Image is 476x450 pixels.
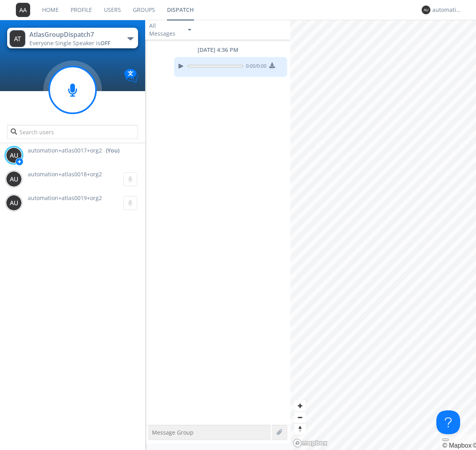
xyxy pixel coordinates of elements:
button: Toggle attribution [442,439,449,441]
button: Zoom out [294,412,306,423]
div: Everyone · [29,39,119,47]
img: Translation enabled [124,69,138,83]
img: 373638.png [10,30,25,47]
span: automation+atlas0018+org2 [28,170,102,178]
img: 373638.png [422,6,430,14]
span: Reset bearing to north [294,423,306,435]
img: 373638.png [6,195,22,211]
img: caret-down-sm.svg [188,29,191,31]
button: Reset bearing to north [294,423,306,435]
img: 373638.png [6,147,22,163]
div: [DATE] 4:36 PM [145,46,290,54]
span: Single Speaker is [55,39,110,47]
input: Search users [7,125,138,139]
span: OFF [100,39,110,47]
div: automation+atlas0017+org2 [432,6,462,14]
span: automation+atlas0017+org2 [28,147,102,154]
span: automation+atlas0019+org2 [28,194,102,202]
button: Zoom in [294,400,306,412]
div: (You) [106,147,119,154]
img: 373638.png [16,3,30,17]
img: 373638.png [6,171,22,187]
iframe: Toggle Customer Support [436,410,460,434]
div: All Messages [149,22,181,38]
img: download media button [269,63,275,68]
button: AtlasGroupDispatch7Everyone·Single Speaker isOFF [7,28,138,48]
span: Zoom out [294,412,306,423]
div: AtlasGroupDispatch7 [29,30,119,39]
span: 0:00 / 0:00 [243,63,267,71]
a: Mapbox [442,442,471,449]
a: Mapbox logo [293,439,328,448]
